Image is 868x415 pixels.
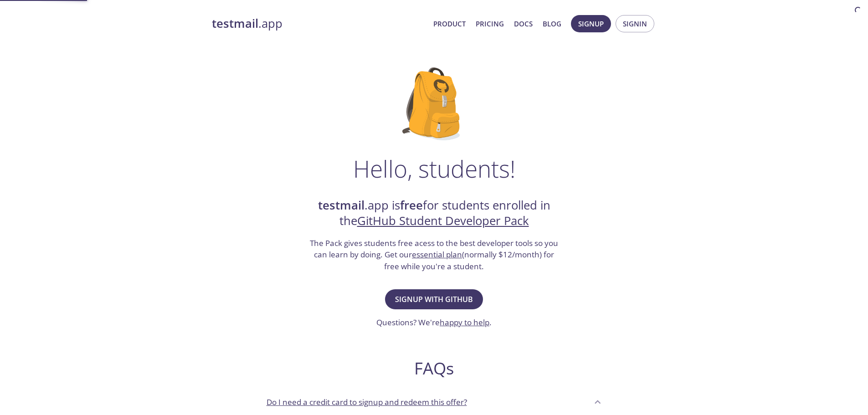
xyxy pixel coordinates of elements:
[376,317,492,328] h3: Questions? We're .
[400,197,423,213] strong: free
[318,197,365,213] strong: testmail
[578,18,604,30] span: Signup
[440,317,489,328] a: happy to help
[402,67,466,140] img: github-student-backpack.png
[357,213,529,229] a: GitHub Student Developer Pack
[259,389,609,414] div: Do I need a credit card to signup and redeem this offer?
[309,198,560,229] h2: .app is for students enrolled in the
[616,15,654,32] button: Signin
[267,396,467,408] p: Do I need a credit card to signup and redeem this offer?
[623,18,647,30] span: Signin
[514,18,533,30] a: Docs
[543,18,561,30] a: Blog
[571,15,611,32] button: Signup
[259,358,609,379] h2: FAQs
[433,18,466,30] a: Product
[309,237,560,272] h3: The Pack gives students free acess to the best developer tools so you can learn by doing. Get our...
[385,289,483,309] button: Signup with GitHub
[395,293,473,306] span: Signup with GitHub
[476,18,504,30] a: Pricing
[212,15,258,31] strong: testmail
[412,249,462,260] a: essential plan
[212,16,426,31] a: testmail.app
[353,155,515,182] h1: Hello, students!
